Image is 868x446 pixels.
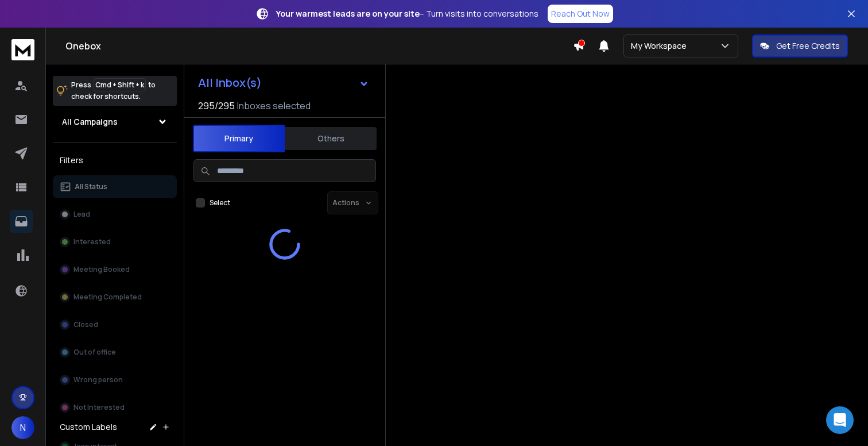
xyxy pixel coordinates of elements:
[65,39,573,53] h1: Onebox
[198,77,262,89] h1: All Inbox(s)
[71,79,156,102] p: Press to check for shortcuts.
[193,125,285,152] button: Primary
[826,406,854,434] div: Open Intercom Messenger
[53,152,177,168] h3: Filters
[11,416,34,439] button: N
[198,99,235,113] span: 295 / 295
[548,5,613,23] a: Reach Out Now
[631,40,691,52] p: My Workspace
[276,8,420,19] strong: Your warmest leads are on your site
[189,71,378,94] button: All Inbox(s)
[752,34,848,57] button: Get Free Credits
[285,126,377,151] button: Others
[776,40,840,52] p: Get Free Credits
[276,8,538,20] p: – Turn visits into conversations
[11,39,34,60] img: logo
[210,198,230,207] label: Select
[237,99,311,113] h3: Inboxes selected
[551,8,610,20] p: Reach Out Now
[53,110,177,133] button: All Campaigns
[94,78,146,91] span: Cmd + Shift + k
[62,116,118,128] h1: All Campaigns
[60,421,117,433] h3: Custom Labels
